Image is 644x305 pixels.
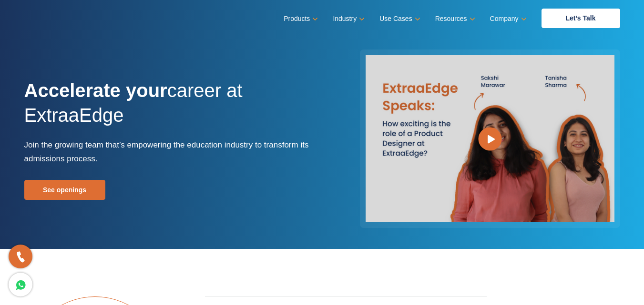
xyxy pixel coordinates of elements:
a: Industry [333,12,363,26]
a: Resources [435,12,473,26]
strong: Accelerate your [24,80,167,101]
h1: career at ExtraaEdge [24,78,315,138]
a: Products [284,12,316,26]
p: Join the growing team that’s empowering the education industry to transform its admissions process. [24,138,315,166]
a: Use Cases [379,12,418,26]
a: Company [490,12,525,26]
a: Let’s Talk [542,9,620,28]
a: See openings [24,180,105,200]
